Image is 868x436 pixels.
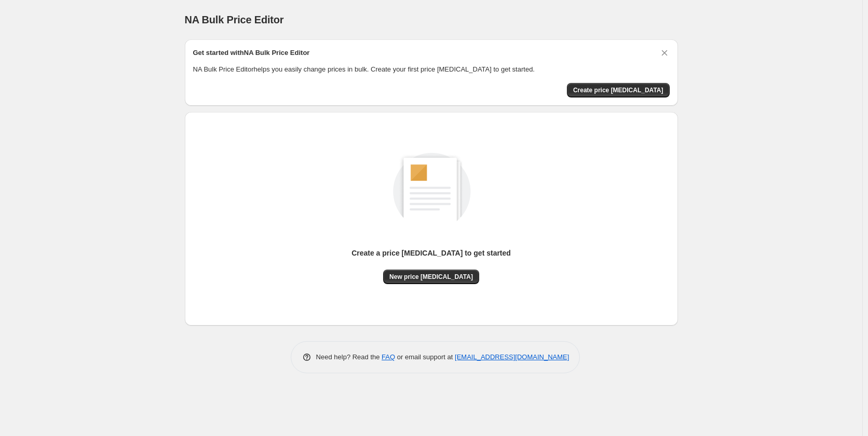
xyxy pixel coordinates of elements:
a: FAQ [382,353,395,361]
p: Create a price [MEDICAL_DATA] to get started [351,248,511,258]
button: New price [MEDICAL_DATA] [383,270,479,284]
span: Create price [MEDICAL_DATA] [573,86,663,94]
span: New price [MEDICAL_DATA] [389,273,473,281]
button: Create price change job [567,83,670,97]
p: NA Bulk Price Editor helps you easily change prices in bulk. Create your first price [MEDICAL_DAT... [193,64,670,75]
span: Need help? Read the [316,353,382,361]
h2: Get started with NA Bulk Price Editor [193,48,310,58]
span: NA Bulk Price Editor [185,14,284,25]
button: Dismiss card [659,48,670,58]
span: or email support at [395,353,455,361]
a: [EMAIL_ADDRESS][DOMAIN_NAME] [455,353,569,361]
